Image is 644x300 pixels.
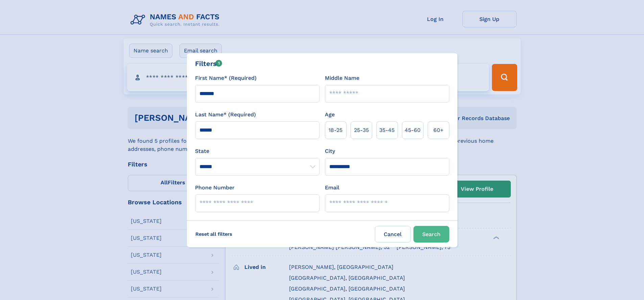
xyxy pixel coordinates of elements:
[195,147,319,155] label: State
[195,74,257,82] label: First Name* (Required)
[433,126,444,134] span: 60+
[195,184,235,192] label: Phone Number
[195,111,256,119] label: Last Name* (Required)
[325,147,335,155] label: City
[329,126,342,134] span: 18‑25
[413,226,449,243] button: Search
[405,126,421,134] span: 45‑60
[325,184,339,192] label: Email
[191,226,237,242] label: Reset all filters
[325,111,335,119] label: Age
[375,226,411,243] label: Cancel
[379,126,395,134] span: 35‑45
[325,74,359,82] label: Middle Name
[195,59,222,69] div: Filters
[354,126,369,134] span: 25‑35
